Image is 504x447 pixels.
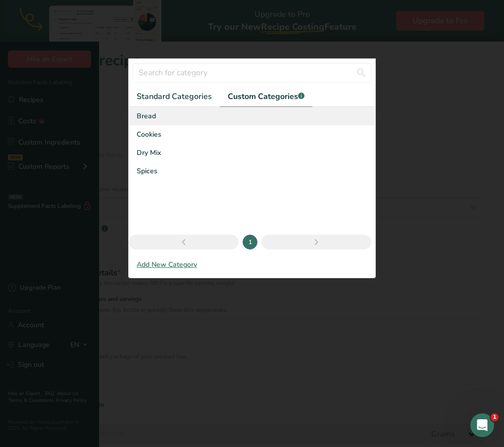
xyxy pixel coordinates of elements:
[137,111,156,121] span: Bread
[137,91,212,102] span: Standard Categories
[470,413,494,437] iframe: Intercom live chat
[137,129,161,140] span: Cookies
[129,259,375,270] div: Add New Category
[261,235,371,249] a: Next page
[129,235,239,249] a: Previous page
[133,63,371,83] input: Search for category
[137,166,157,176] span: Spices
[491,413,499,421] span: 1
[137,148,161,158] span: Dry Mix
[228,91,304,102] span: Custom Categories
